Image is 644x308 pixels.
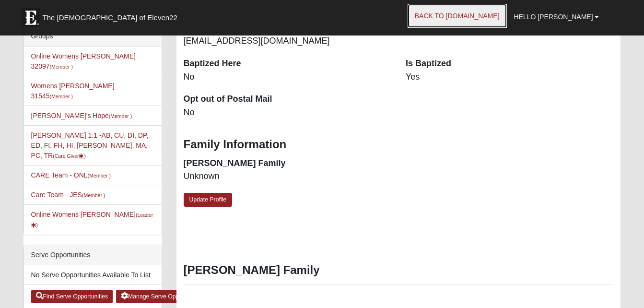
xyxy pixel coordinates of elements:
div: Groups [24,26,162,47]
li: No Serve Opportunities Available To List [24,265,162,285]
h3: Family Information [184,138,614,152]
a: CARE Team - ONL(Member ) [31,171,111,179]
a: Online Womens [PERSON_NAME] 32097(Member ) [31,52,136,70]
dd: No [184,107,391,119]
a: Care Team - JES(Member ) [31,191,105,199]
small: (Member ) [109,113,132,119]
span: The [DEMOGRAPHIC_DATA] of Eleven22 [43,13,177,23]
img: Eleven22 logo [21,8,40,27]
a: Update Profile [184,193,233,207]
a: Online Womens [PERSON_NAME](Leader) [31,211,153,228]
dt: [PERSON_NAME] Family [184,157,391,170]
a: Back to [DOMAIN_NAME] [408,4,507,28]
span: Hello [PERSON_NAME] [514,13,593,21]
a: Hello [PERSON_NAME] [507,5,607,29]
small: (Member ) [50,64,73,70]
a: [PERSON_NAME] 1:1 -AB, CU, DI, DP, ED, FI, FH, HI, [PERSON_NAME], MA, PC, TR(Care Giver) [31,131,149,159]
a: The [DEMOGRAPHIC_DATA] of Eleven22 [16,3,208,27]
dd: No [184,71,391,83]
a: Manage Serve Opportunities [116,290,208,303]
dd: [EMAIL_ADDRESS][DOMAIN_NAME] [184,35,391,47]
a: [PERSON_NAME]'s Hope(Member ) [31,112,132,119]
div: Serve Opportunities [24,245,162,265]
dt: Baptized Here [184,58,391,70]
small: (Care Giver ) [53,153,86,159]
small: (Member ) [50,94,73,99]
a: Find Serve Opportunities [31,290,113,303]
dd: Unknown [184,170,391,183]
dt: Is Baptized [406,58,613,70]
small: (Member ) [88,173,111,178]
small: (Member ) [82,192,105,198]
a: Womens [PERSON_NAME] 31545(Member ) [31,82,115,100]
dd: Yes [406,71,613,83]
h3: [PERSON_NAME] Family [184,263,614,277]
dt: Opt out of Postal Mail [184,93,391,106]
